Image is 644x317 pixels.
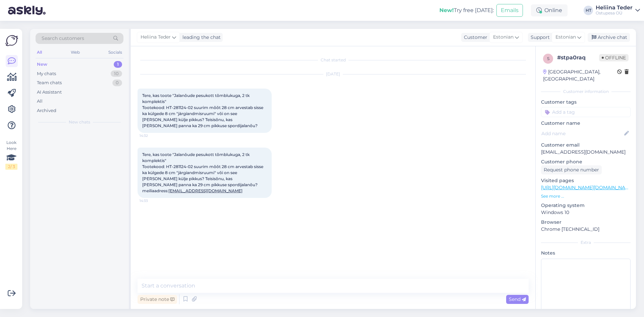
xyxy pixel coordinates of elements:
span: s [547,56,549,61]
p: Operating system [541,202,631,209]
p: Notes [541,250,631,257]
div: Archive chat [588,33,630,42]
p: Customer email [541,142,631,149]
div: Customer [461,34,487,41]
p: [EMAIL_ADDRESS][DOMAIN_NAME] [541,149,631,156]
span: Tere, kas toote "Jalanõude pesukott tõmblukuga, 2 tk komplektis" Tootekood: HT-281124-02 suurim m... [142,152,264,193]
div: [GEOGRAPHIC_DATA], [GEOGRAPHIC_DATA] [543,68,617,83]
span: Send [509,296,526,302]
div: 1 [114,61,122,68]
span: 14:33 [140,198,165,203]
div: Ostupesa OÜ [596,10,633,16]
p: Customer name [541,120,631,127]
img: Askly Logo [5,34,18,47]
span: Tere, kas toote "Jalanõude pesukott tõmblukuga, 2 tk komplektis" Tootekood: HT-281124-02 suurim m... [142,93,264,128]
div: My chats [37,70,56,77]
div: Chat started [138,57,529,63]
span: Offline [599,54,629,61]
span: Estonian [555,34,576,41]
p: Visited pages [541,177,631,184]
div: Online [531,4,568,16]
div: New [37,61,47,68]
div: Web [69,48,81,57]
div: 0 [112,80,122,86]
div: Private note [138,295,177,304]
div: Look Here [5,140,17,170]
div: Heliina Teder [596,5,633,10]
div: Support [528,34,550,41]
div: Archived [37,107,56,114]
input: Add a tag [541,107,631,117]
p: Customer tags [541,99,631,106]
p: Chrome [TECHNICAL_ID] [541,226,631,233]
b: New! [439,7,454,13]
div: All [36,48,43,57]
input: Add name [541,130,623,137]
div: # stpa0raq [557,54,599,62]
div: Customer information [541,89,631,95]
div: AI Assistant [37,89,62,96]
div: Try free [DATE]: [439,6,494,14]
p: Customer phone [541,158,631,165]
a: Heliina TederOstupesa OÜ [596,5,640,16]
div: 2 / 3 [5,164,17,170]
div: [DATE] [138,71,529,77]
div: 10 [111,70,122,77]
div: All [37,98,43,105]
a: [URL][DOMAIN_NAME][DOMAIN_NAME] [541,184,634,191]
p: Windows 10 [541,209,631,216]
span: New chats [69,119,90,125]
div: Team chats [37,80,62,86]
div: Socials [107,48,123,57]
div: Extra [541,240,631,246]
span: 14:32 [140,133,165,138]
span: Estonian [493,34,514,41]
a: [EMAIL_ADDRESS][DOMAIN_NAME] [168,188,243,193]
button: Emails [496,4,523,17]
span: Heliina Teder [141,34,171,41]
p: See more ... [541,193,631,199]
div: leading the chat [180,34,221,41]
p: Browser [541,219,631,226]
div: HT [584,6,593,15]
span: Search customers [42,35,84,42]
div: Request phone number [541,165,602,174]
